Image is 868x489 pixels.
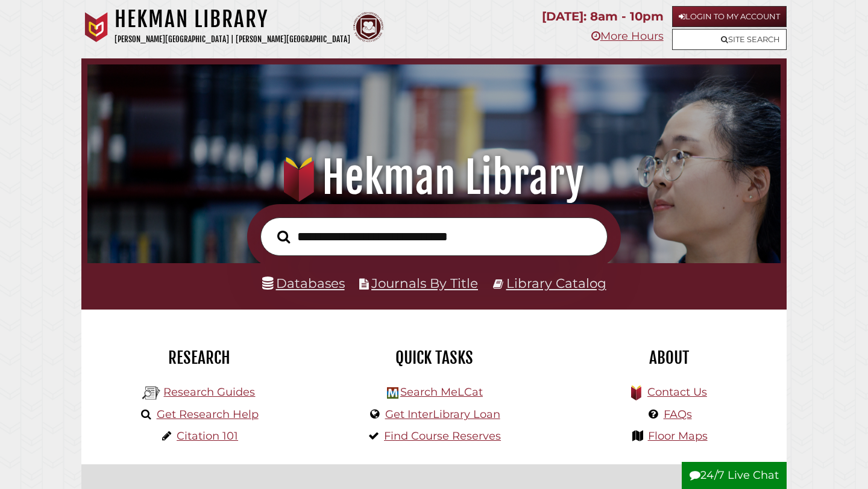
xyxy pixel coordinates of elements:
button: Search [271,227,296,247]
img: Hekman Library Logo [387,387,398,399]
h2: Research [90,347,307,368]
a: Search MeLCat [400,385,483,399]
img: Calvin Theological Seminary [353,12,383,42]
h1: Hekman Library [115,6,350,33]
a: Login to My Account [672,6,787,27]
a: FAQs [664,408,692,421]
a: Get InterLibrary Loan [385,408,500,421]
a: Journals By Title [371,275,478,291]
img: Calvin University [81,12,112,42]
p: [PERSON_NAME][GEOGRAPHIC_DATA] | [PERSON_NAME][GEOGRAPHIC_DATA] [115,33,350,46]
a: Databases [262,275,345,291]
a: Citation 101 [177,429,238,443]
h1: Hekman Library [101,151,768,204]
a: Get Research Help [157,408,259,421]
a: Library Catalog [506,275,606,291]
p: [DATE]: 8am - 10pm [542,6,664,27]
a: Contact Us [647,385,707,399]
i: Search [277,229,290,243]
a: Research Guides [163,385,255,399]
h2: Quick Tasks [325,347,542,368]
h2: About [561,347,778,368]
a: Find Course Reserves [384,429,501,443]
img: Hekman Library Logo [142,384,160,402]
a: Site Search [672,29,787,50]
a: More Hours [591,30,664,43]
a: Floor Maps [648,429,708,443]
